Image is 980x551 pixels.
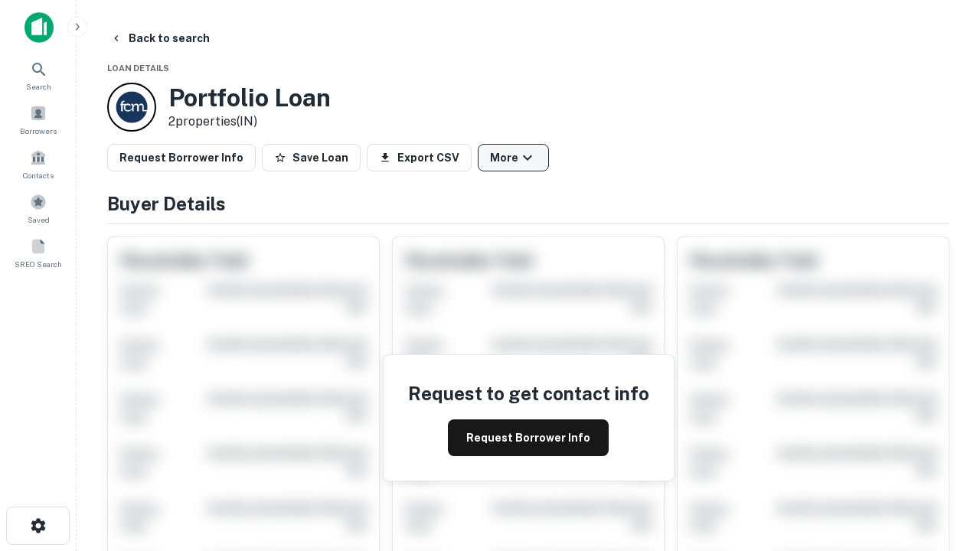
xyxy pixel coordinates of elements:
[5,99,72,140] a: Borrowers
[168,112,331,131] p: 2 properties (IN)
[24,12,54,43] img: capitalize-icon.png
[478,144,549,171] button: More
[367,144,472,171] button: Export CSV
[408,380,649,407] h4: Request to get contact info
[15,258,62,270] span: SREO Search
[23,169,54,181] span: Contacts
[5,232,72,273] a: SREO Search
[26,80,51,93] span: Search
[107,64,169,73] span: Loan Details
[5,143,72,184] a: Contacts
[5,54,72,96] a: Search
[28,214,50,226] span: Saved
[262,144,361,171] button: Save Loan
[5,187,72,229] a: Saved
[168,83,331,112] h3: Portfolio Loan
[107,190,949,217] h4: Buyer Details
[448,419,609,456] button: Request Borrower Info
[104,24,216,52] button: Back to search
[107,144,256,171] button: Request Borrower Info
[20,125,57,137] span: Borrowers
[903,429,980,502] iframe: Chat Widget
